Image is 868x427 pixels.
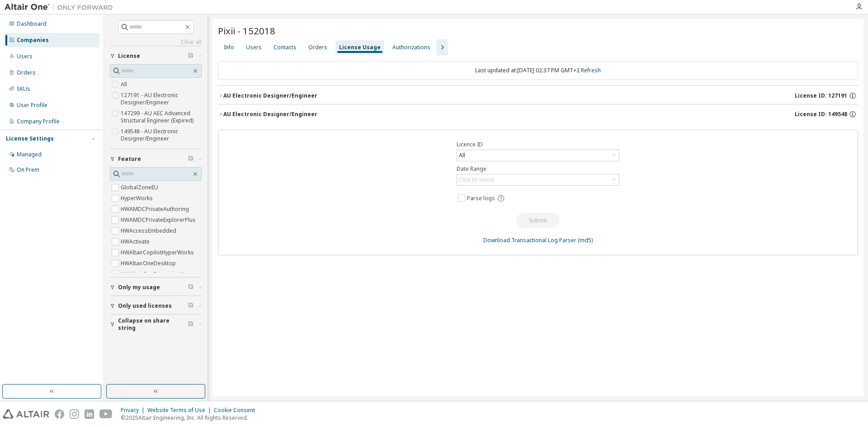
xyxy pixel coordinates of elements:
[6,135,54,142] div: License Settings
[17,118,60,125] div: Company Profile
[457,150,619,161] div: All
[110,296,202,316] button: Only used licenses
[223,111,317,118] div: AU Electronic Designer/Engineer
[457,165,619,173] label: Date Range
[218,61,858,80] div: Last updated at: [DATE] 02:37 PM GMT+2
[224,44,234,51] div: Info
[188,321,193,328] span: Clear filter
[392,44,430,51] div: Authorizations
[121,225,178,236] label: HWAccessEmbedded
[110,277,202,297] button: Only my usage
[121,258,178,269] label: HWAltairOneDesktop
[581,66,601,74] a: Refresh
[467,195,495,202] span: Parse logs
[308,44,327,51] div: Orders
[110,46,202,66] button: License
[483,236,576,244] a: Download Transactional Log Parser
[121,193,155,204] label: HyperWorks
[121,204,191,215] label: HWAMDCPrivateAuthoring
[99,409,113,419] img: youtube.svg
[274,44,297,51] div: Contacts
[85,409,94,419] img: linkedin.svg
[121,90,202,108] label: 127191 - AU Electronic Designer/Engineer
[118,317,188,332] span: Collapse on share string
[121,182,160,193] label: GlobalZoneEU
[121,215,198,225] label: HWAMDCPrivateExplorerPlus
[457,174,619,185] div: Click to select
[223,92,317,99] div: AU Electronic Designer/Engineer
[121,407,147,414] div: Privacy
[118,302,172,310] span: Only used licenses
[188,302,193,310] span: Clear filter
[218,24,275,37] span: Pixii - 152018
[70,409,79,419] img: instagram.svg
[457,141,619,148] label: Licence ID
[218,104,858,124] button: AU Electronic Designer/EngineerLicense ID: 149548
[121,236,151,247] label: HWActivate
[121,247,196,258] label: HWAltairCopilotHyperWorks
[121,414,260,422] p: © 2025 Altair Engineering, Inc. All Rights Reserved.
[795,111,847,118] span: License ID: 149548
[458,150,467,160] div: All
[5,3,118,12] img: Altair One
[17,102,47,109] div: User Profile
[17,151,42,158] div: Managed
[578,236,593,244] a: (md5)
[55,409,64,419] img: facebook.svg
[118,155,141,163] span: Feature
[516,213,560,228] button: Submit
[188,155,193,163] span: Clear filter
[17,166,39,174] div: On Prem
[188,284,193,291] span: Clear filter
[110,314,202,334] button: Collapse on share string
[121,108,202,126] label: 147299 - AU AEC Advanced Structural Engineer (Expired)
[3,409,49,419] img: altair_logo.svg
[110,149,202,169] button: Feature
[218,86,858,106] button: AU Electronic Designer/EngineerLicense ID: 127191
[17,20,47,28] div: Dashboard
[147,407,214,414] div: Website Terms of Use
[188,52,193,60] span: Clear filter
[795,92,847,99] span: License ID: 127191
[118,284,160,291] span: Only my usage
[121,269,195,280] label: HWAltairOneEnterpriseUser
[214,407,260,414] div: Cookie Consent
[121,126,202,144] label: 149548 - AU Electronic Designer/Engineer
[459,176,494,183] div: Click to select
[121,79,129,90] label: All
[246,44,262,51] div: Users
[17,69,36,76] div: Orders
[339,44,381,51] div: License Usage
[110,38,202,46] a: Clear all
[17,85,30,93] div: SKUs
[118,52,140,60] span: License
[17,53,33,60] div: Users
[17,37,49,44] div: Companies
